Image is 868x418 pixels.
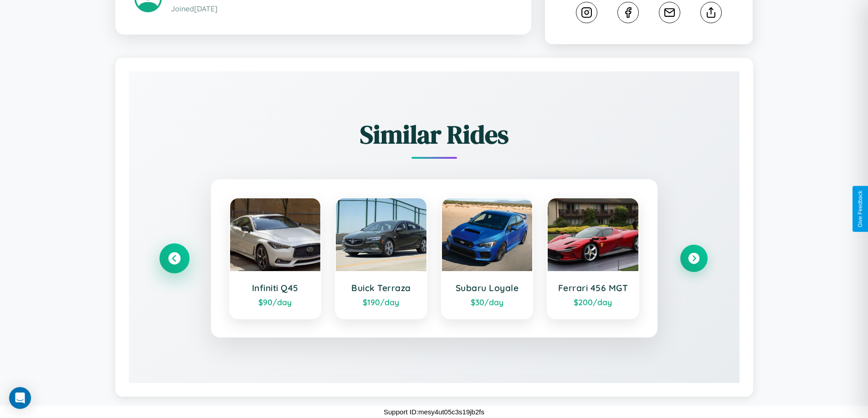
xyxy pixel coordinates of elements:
[441,197,534,319] a: Subaru Loyale$30/day
[161,117,708,152] h2: Similar Rides
[557,297,629,307] div: $ 200 /day
[451,282,524,293] h3: Subaru Loyale
[451,297,524,307] div: $ 30 /day
[335,197,427,319] a: Buick Terraza$190/day
[229,197,322,319] a: Infiniti Q45$90/day
[557,282,629,293] h3: Ferrari 456 MGT
[345,282,417,293] h3: Buick Terraza
[239,297,312,307] div: $ 90 /day
[9,387,31,409] div: Open Intercom Messenger
[547,197,639,319] a: Ferrari 456 MGT$200/day
[171,2,512,15] p: Joined [DATE]
[345,297,417,307] div: $ 190 /day
[239,282,312,293] h3: Infiniti Q45
[384,406,484,418] p: Support ID: mesy4ut05c3s19jb2fs
[857,191,863,227] div: Give Feedback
